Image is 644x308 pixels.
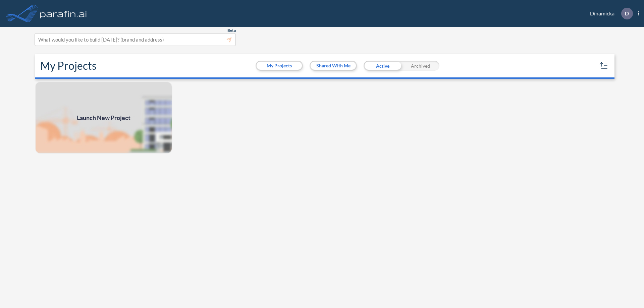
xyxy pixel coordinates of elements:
[35,81,172,154] a: Launch New Project
[227,28,236,33] span: Beta
[257,62,302,70] button: My Projects
[364,61,401,71] div: Active
[35,81,172,154] img: add
[401,61,439,71] div: Archived
[39,7,88,20] img: logo
[40,59,97,72] h2: My Projects
[77,113,130,122] span: Launch New Project
[311,62,356,70] button: Shared With Me
[625,10,629,16] p: D
[598,60,609,71] button: sort
[580,8,639,19] div: Dinamicka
